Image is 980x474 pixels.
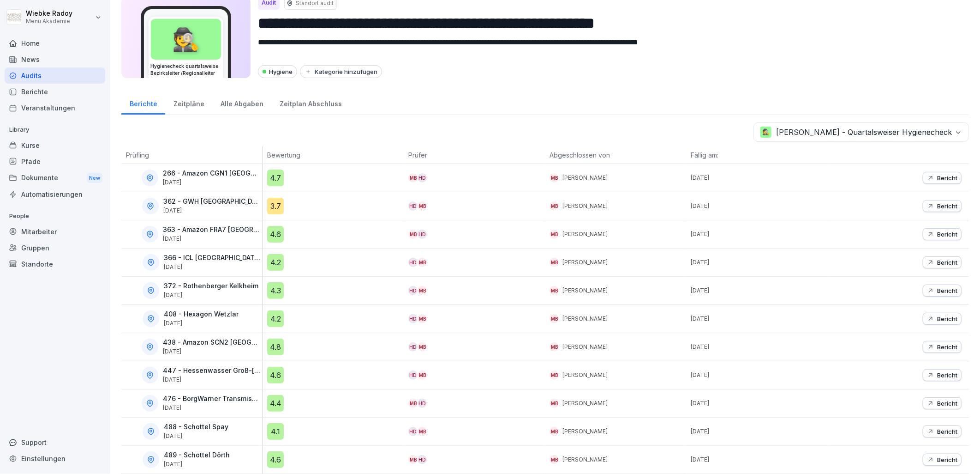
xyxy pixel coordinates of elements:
div: Dokumente [5,170,105,187]
button: Bericht [923,285,962,297]
p: Library [5,122,105,137]
div: Standorte [5,256,105,272]
div: HD [408,286,418,295]
div: MB [418,258,427,267]
p: 363 - Amazon FRA7 [GEOGRAPHIC_DATA] [163,226,260,234]
div: News [5,51,105,67]
p: [DATE] [164,264,260,270]
div: HD [408,314,418,323]
div: MB [550,173,559,182]
div: 4.2 [267,310,284,327]
a: Berichte [121,91,165,115]
div: Audits [5,67,105,84]
button: Bericht [923,369,962,381]
a: Automatisierungen [5,186,105,202]
p: Bericht [937,287,957,294]
div: MB [550,258,559,267]
div: MB [408,455,418,464]
p: Abgeschlossen von [550,150,681,160]
p: [DATE] [164,320,239,327]
p: People [5,209,105,224]
p: Bericht [937,231,957,238]
button: Bericht [923,341,962,353]
p: Bericht [937,174,957,182]
button: Bericht [923,425,962,438]
p: Bericht [937,259,957,266]
div: Gruppen [5,240,105,256]
div: MB [550,342,559,352]
div: HD [418,173,427,182]
div: HD [418,455,427,464]
p: [DATE] [691,456,828,464]
p: [DATE] [164,461,230,468]
a: Berichte [5,84,105,100]
div: HD [408,201,418,211]
p: 438 - Amazon SCN2 [GEOGRAPHIC_DATA] [163,339,260,346]
div: MB [550,286,559,295]
p: [DATE] [164,292,258,298]
p: 366 - ICL [GEOGRAPHIC_DATA] [164,254,260,262]
p: [DATE] [691,258,828,267]
p: [PERSON_NAME] [562,202,608,210]
th: Fällig am: [687,146,828,164]
p: 408 - Hexagon Wetzlar [164,310,239,318]
p: Bericht [937,343,957,351]
a: Kurse [5,137,105,153]
a: Veranstaltungen [5,100,105,116]
h3: Hygienecheck quartalsweise Bezirksleiter /Regionalleiter [150,63,221,77]
p: [DATE] [691,427,828,436]
p: [DATE] [691,343,828,351]
div: 4.8 [267,339,284,355]
p: [DATE] [163,236,260,242]
p: [PERSON_NAME] [562,399,608,407]
div: MB [418,371,427,380]
button: Bericht [923,256,962,268]
p: [PERSON_NAME] [562,258,608,267]
p: Bericht [937,315,957,322]
div: Support [5,434,105,450]
p: [PERSON_NAME] [562,286,608,295]
div: 3.7 [267,198,284,214]
p: Bericht [937,202,957,210]
p: 476 - BorgWarner Transmission Systems GmbH [163,395,260,403]
div: MB [418,342,427,352]
p: Bericht [937,456,957,463]
div: New [87,173,102,183]
p: [DATE] [691,286,828,295]
p: Bewertung [267,150,399,160]
p: [DATE] [163,179,260,186]
div: 4.6 [267,226,284,243]
div: Mitarbeiter [5,224,105,240]
p: Prüfling [126,150,257,160]
div: MB [418,427,427,436]
p: [PERSON_NAME] [562,456,608,464]
div: MB [408,399,418,408]
p: Bericht [937,400,957,407]
a: Alle Abgaben [212,91,271,115]
a: Pfade [5,153,105,170]
p: 362 - GWH [GEOGRAPHIC_DATA] [163,198,260,206]
div: 4.6 [267,367,284,383]
div: MB [408,173,418,182]
p: [DATE] [163,348,260,355]
div: MB [550,399,559,408]
div: 🕵️ [151,19,221,60]
button: Bericht [923,228,962,240]
div: HD [408,371,418,380]
p: [DATE] [691,399,828,407]
div: MB [550,455,559,464]
p: [DATE] [691,230,828,238]
div: HD [418,399,427,408]
div: MB [408,230,418,239]
a: Einstellungen [5,450,105,467]
p: [DATE] [163,405,260,411]
div: MB [550,314,559,323]
div: Zeitpläne [165,91,212,115]
div: HD [408,258,418,267]
div: Home [5,35,105,51]
div: 4.6 [267,451,284,468]
button: Bericht [923,200,962,212]
div: MB [550,230,559,239]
